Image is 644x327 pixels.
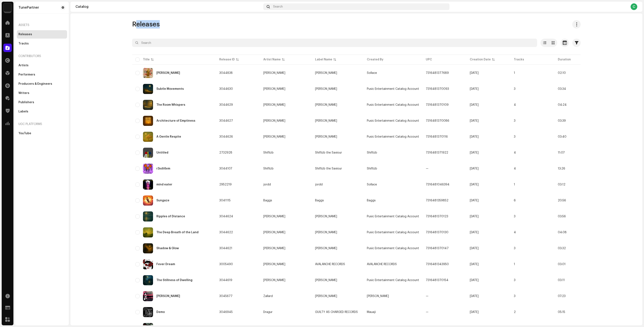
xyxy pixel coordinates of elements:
span: 7316481046394 [426,183,449,186]
div: jiye sadaa [156,295,180,298]
span: — [426,311,428,314]
span: Pusic Entertainment Catalog Account [367,279,419,282]
div: Subtle Movements [156,87,184,90]
div: Shadow & Glow [156,247,179,250]
span: Pusic Entertainment Catalog Account [367,231,419,234]
span: 03:34 [558,87,566,90]
div: [PERSON_NAME] [263,135,285,138]
div: UGC Platforms [17,119,67,129]
div: Release ID [219,57,235,62]
span: Oct 8, 2025 [470,311,479,314]
span: 03:12 [558,183,565,186]
div: Architecture of Emptiness [156,119,195,122]
div: Releases [18,33,32,36]
div: Dragur [263,311,273,314]
span: Mauaji [367,311,376,314]
span: Releases [132,20,160,29]
span: 3044627 [219,119,233,122]
span: AJ Elde [315,72,337,74]
span: 03:40 [558,135,566,138]
div: Sungaze [156,199,169,202]
span: Jin Shuhan [263,135,308,138]
img: 5e1c7bcc-2ff0-4311-9cb2-c98020205a2d [143,307,153,317]
div: herodotus [156,72,180,74]
div: Publishers [18,101,34,104]
span: 4 [514,151,516,154]
span: 1 [514,72,515,74]
span: AVALANCHE RECORDS [367,263,397,266]
input: Search [132,39,537,47]
div: Untitled [156,151,168,154]
span: 3044630 [219,87,233,90]
img: 22be1582-bcf3-4c5e-946d-1d8a99f07ae3 [143,259,153,269]
re-m-nav-item: Releases [17,30,67,39]
div: The Deep Breath of the Land [156,231,199,234]
span: 13:26 [558,167,565,170]
span: Oct 5, 2025 [470,103,479,106]
div: Ripples of Distance [156,215,185,218]
re-a-nav-header: Contributors [17,51,67,61]
span: jordd [315,183,323,186]
span: Jin Shuhan [315,231,337,234]
img: b8a74335-a896-4709-968a-4fa06011c44a [143,243,153,253]
img: 14923673-3413-424a-a728-bbfff735fca8 [143,275,153,285]
div: Artists [18,64,29,67]
span: Shiflizb [367,167,377,170]
re-m-nav-item: Labels [17,107,67,116]
span: Jin Shuhan [315,87,337,90]
span: 03:32 [558,247,566,250]
span: 03:01 [558,263,566,266]
span: 7316481370109 [426,103,449,106]
span: 3 [514,215,515,218]
img: 3674fc8d-a279-4d13-a54d-90d90da4add3 [143,291,153,301]
span: TURZA [263,263,308,266]
span: Oct 5, 2025 [470,119,479,122]
span: 3044624 [219,215,233,218]
div: Producers & Engineers [18,82,52,86]
re-m-nav-item: Writers [17,89,67,97]
span: — [426,295,428,298]
span: 1 [514,183,515,186]
span: 7316481370147 [426,247,449,250]
span: Pusic Entertainment Catalog Account [367,119,419,122]
re-m-nav-item: YouTube [17,129,67,138]
span: Oct 4, 2025 [470,167,479,170]
span: 2732928 [219,151,232,154]
span: Jin Shuhan [315,215,337,218]
div: [PERSON_NAME] [263,103,285,106]
span: Jin Shuhan [315,279,337,282]
span: Zallard [263,295,308,298]
div: TunePartner [18,6,39,9]
div: Writers [18,91,29,95]
span: 4 [514,167,516,170]
span: Pusic Entertainment Catalog Account [367,247,419,250]
span: 3044107 [219,167,232,170]
span: Oct 5, 2025 [470,215,479,218]
span: Usman Rizwan [367,295,389,298]
div: mind eater [156,183,172,186]
span: 7316481370116 [426,135,448,138]
span: Pusic Entertainment Catalog Account [367,103,419,106]
span: 1 [514,263,515,266]
span: 7316481370130 [426,231,448,234]
span: 3 [514,135,515,138]
span: 2 [514,311,516,314]
div: Catalog [75,5,262,8]
span: Baggs [263,199,308,202]
span: Oct 5, 2025 [470,135,479,138]
re-a-nav-header: Assets [17,20,67,30]
div: [PERSON_NAME] [263,72,285,74]
span: 3046945 [219,311,233,314]
img: e9df6daf-911e-4c49-ba98-1b2403521cb4 [143,148,153,158]
span: Sep 13, 2025 [470,263,479,266]
div: The Room Whispers [156,103,185,106]
div: Shiflizb [263,151,274,154]
span: 03:39 [558,119,566,122]
div: Fever Dream [156,263,175,266]
span: 4 [514,103,516,106]
span: Sollace [367,72,377,74]
span: Oct 5, 2025 [470,87,479,90]
div: r3xdt6vm [156,167,170,170]
div: Zallard [263,295,273,298]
